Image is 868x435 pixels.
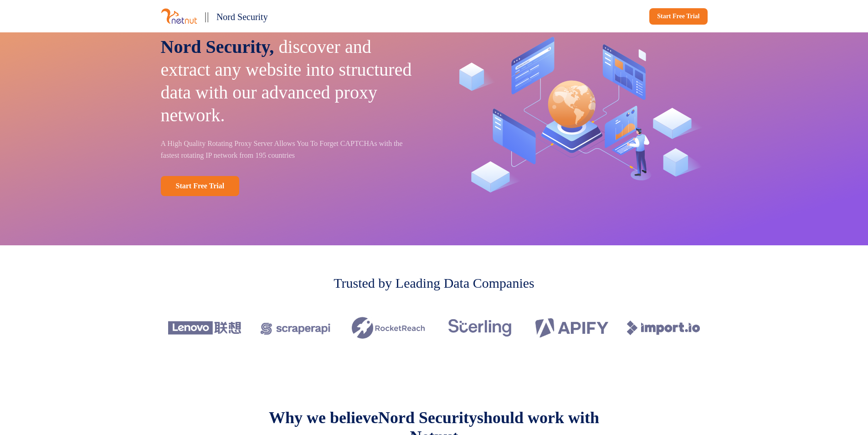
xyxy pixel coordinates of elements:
[161,176,240,196] a: Start Free Trial
[334,273,534,293] p: Trusted by Leading Data Companies
[216,12,268,22] span: Nord Security
[649,8,707,25] a: Start Free Trial
[161,138,421,161] p: A High Quality Rotating Proxy Server Allows You To Forget CAPTCHAs with the fastest rotating IP n...
[378,409,477,427] span: Nord Security
[205,7,209,25] p: ||
[161,36,274,57] span: Nord Security,
[161,36,421,127] p: discover and extract any website into structured data with our advanced proxy network.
